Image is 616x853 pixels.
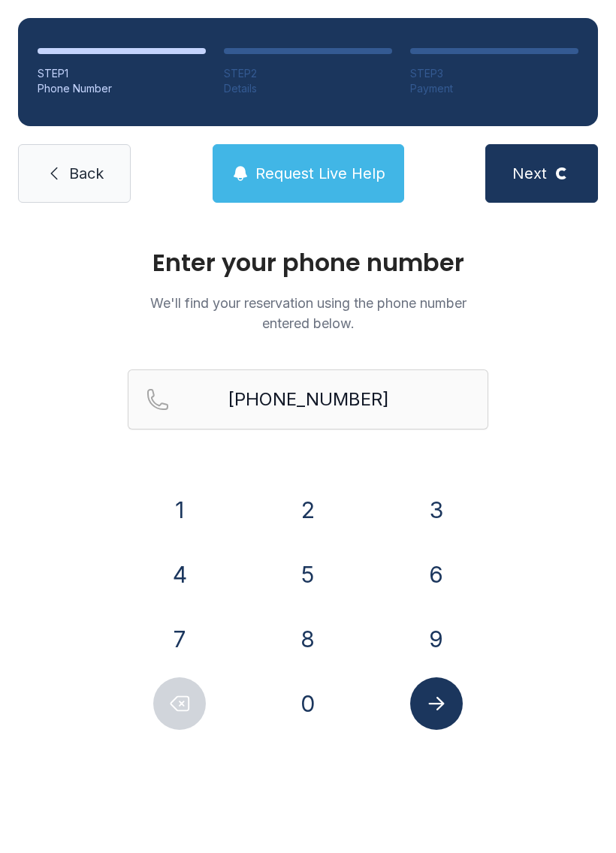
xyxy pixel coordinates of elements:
[512,163,547,184] span: Next
[38,81,206,96] div: Phone Number
[224,81,392,96] div: Details
[410,548,463,601] button: 6
[69,163,104,184] span: Back
[128,369,488,430] input: Reservation phone number
[128,251,488,275] h1: Enter your phone number
[282,484,334,536] button: 2
[153,677,206,730] button: Delete number
[282,613,334,665] button: 8
[410,484,463,536] button: 3
[153,613,206,665] button: 7
[410,677,463,730] button: Submit lookup form
[38,66,206,81] div: STEP 1
[410,613,463,665] button: 9
[224,66,392,81] div: STEP 2
[153,484,206,536] button: 1
[153,548,206,601] button: 4
[255,163,385,184] span: Request Live Help
[410,81,578,96] div: Payment
[282,677,334,730] button: 0
[410,66,578,81] div: STEP 3
[128,293,488,333] p: We'll find your reservation using the phone number entered below.
[282,548,334,601] button: 5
